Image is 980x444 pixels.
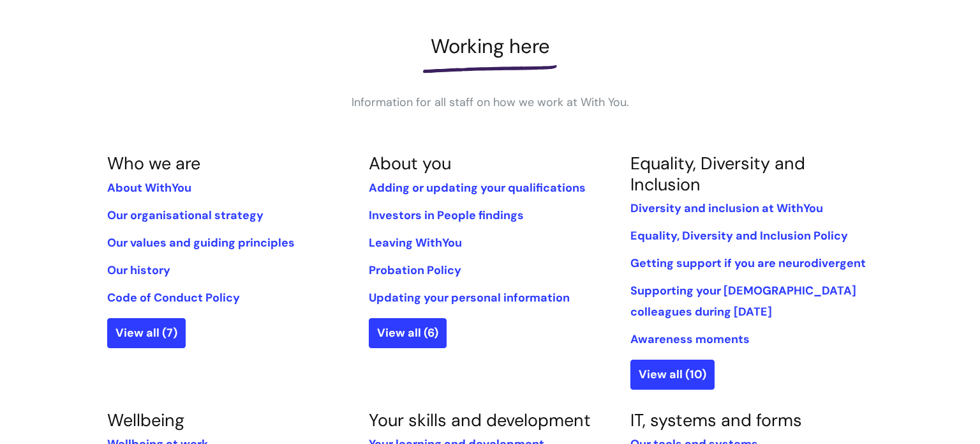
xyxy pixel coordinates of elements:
[107,318,186,348] a: View all (7)
[107,180,191,195] a: About WithYou
[107,34,873,58] h1: Working here
[630,409,802,431] a: IT, systems and forms
[107,208,264,223] a: Our organisational strategy
[107,235,295,250] a: Our values and guiding principles
[369,208,524,223] a: Investors in People findings
[630,360,715,389] a: View all (10)
[107,263,170,278] a: Our history
[630,228,848,243] a: Equality, Diversity and Inclusion Policy
[299,92,681,112] p: Information for all staff on how we work at With You.
[369,180,586,195] a: Adding or updating your qualifications
[107,409,184,431] a: Wellbeing
[107,290,240,305] a: Code of Conduct Policy
[630,152,805,195] a: Equality, Diversity and Inclusion
[630,201,823,216] a: Diversity and inclusion at WithYou
[369,235,462,250] a: Leaving WithYou
[630,283,856,319] a: Supporting your [DEMOGRAPHIC_DATA] colleagues during [DATE]
[369,290,570,305] a: Updating your personal information
[369,409,591,431] a: Your skills and development
[369,318,447,348] a: View all (6)
[107,152,200,174] a: Who we are
[369,263,461,278] a: Probation Policy
[630,256,866,271] a: Getting support if you are neurodivergent
[630,332,750,347] a: Awareness moments
[369,152,451,174] a: About you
